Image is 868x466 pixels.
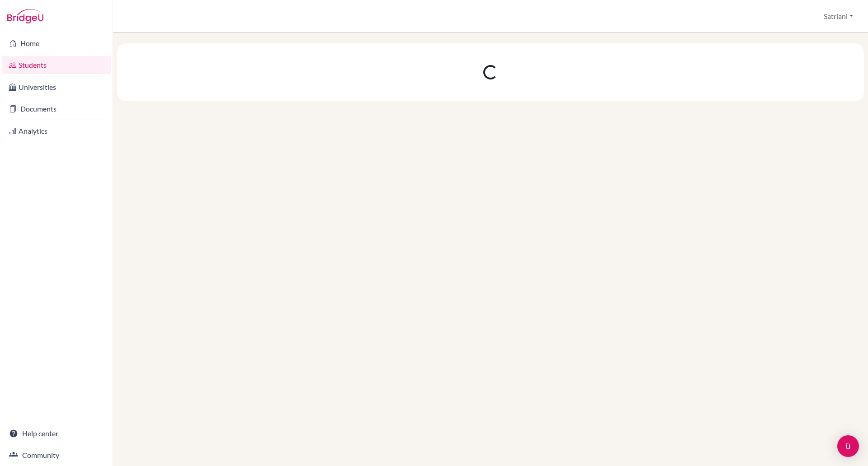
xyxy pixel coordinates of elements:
a: Documents [2,100,111,118]
div: Open Intercom Messenger [837,435,859,457]
a: Help center [2,424,111,443]
img: Bridge-U [7,9,43,23]
a: Community [2,446,111,464]
a: Students [2,56,111,74]
button: Satriani [820,8,857,25]
a: Universities [2,78,111,96]
a: Analytics [2,122,111,140]
a: Home [2,34,111,52]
